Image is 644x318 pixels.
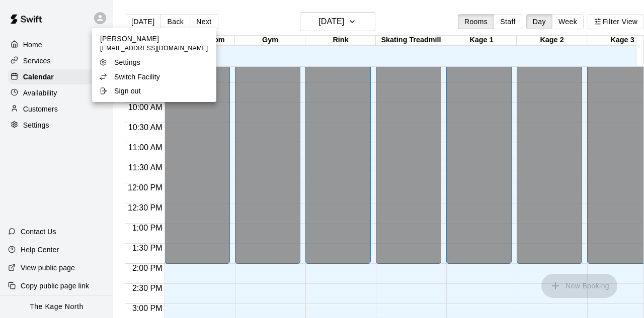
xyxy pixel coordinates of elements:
span: [EMAIL_ADDRESS][DOMAIN_NAME] [100,44,208,54]
a: Switch Facility [92,70,216,84]
p: Switch Facility [114,72,160,82]
p: Settings [114,57,140,67]
p: Sign out [114,86,141,96]
a: Settings [92,55,216,69]
p: [PERSON_NAME] [100,34,208,44]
